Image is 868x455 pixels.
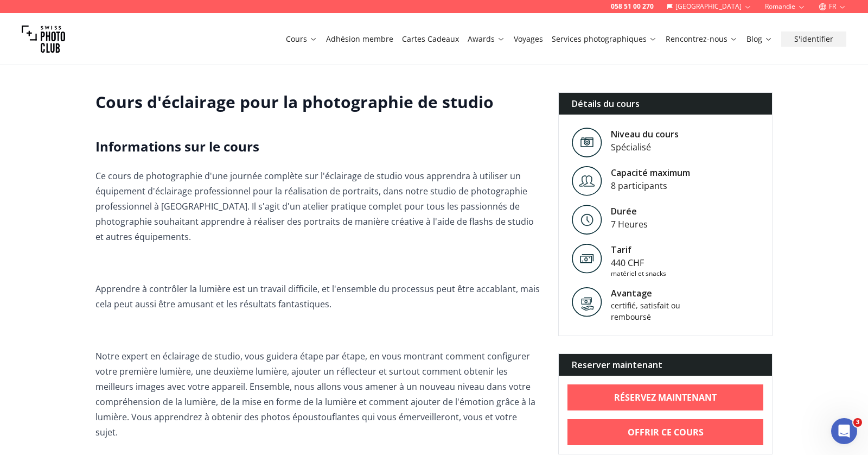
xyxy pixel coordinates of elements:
[398,31,463,47] button: Cartes Cadeaux
[614,391,717,404] b: RÉSERVEZ MAINTENANT
[572,128,602,157] img: Level
[742,31,777,47] button: Blog
[95,168,541,244] p: Ce cours de photographie d'une journée complète sur l'éclairage de studio vous apprendra à utilis...
[611,179,690,192] div: 8 participants
[567,384,763,410] a: RÉSERVEZ MAINTENANT
[552,34,657,45] a: Services photographiques
[611,218,648,231] div: 7 Heures
[322,31,398,47] button: Adhésion membre
[514,34,543,45] a: Voyages
[559,354,772,376] div: Reserver maintenant
[611,2,654,11] a: 058 51 00 270
[628,426,704,439] b: Offrir ce cours
[286,34,317,45] a: Cours
[572,205,602,235] img: Level
[853,418,862,427] span: 3
[95,92,541,112] h1: Cours d'éclairage pour la photographie de studio
[572,243,602,274] img: Tarif
[282,31,322,47] button: Cours
[611,269,666,278] div: matériel et snacks
[746,34,773,45] a: Blog
[572,166,602,196] img: Level
[572,287,602,317] img: Avantage
[611,256,666,269] div: 440 CHF
[95,349,541,440] p: Notre expert en éclairage de studio, vous guidera étape par étape, en vous montrant comment confi...
[95,281,541,312] p: Apprendre à contrôler la lumière est un travail difficile, et l'ensemble du processus peut être a...
[547,31,661,47] button: Services photographiques
[661,31,742,47] button: Rencontrez-nous
[781,31,846,47] button: S'identifier
[463,31,509,47] button: Awards
[611,300,703,323] div: certifié, satisfait ou remboursé
[402,34,459,45] a: Cartes Cadeaux
[831,418,857,444] iframe: Intercom live chat
[666,34,738,45] a: Rencontrez-nous
[22,17,65,61] img: Swiss photo club
[468,34,505,45] a: Awards
[559,93,772,115] div: Détails du cours
[567,419,763,445] a: Offrir ce cours
[611,243,666,256] div: Tarif
[611,205,648,218] div: Durée
[509,31,547,47] button: Voyages
[95,138,541,155] h2: Informations sur le cours
[326,34,393,45] a: Adhésion membre
[611,141,679,154] div: Spécialisé
[611,166,690,179] div: Capacité maximum
[611,128,679,141] div: Niveau du cours
[611,287,703,300] div: Avantage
